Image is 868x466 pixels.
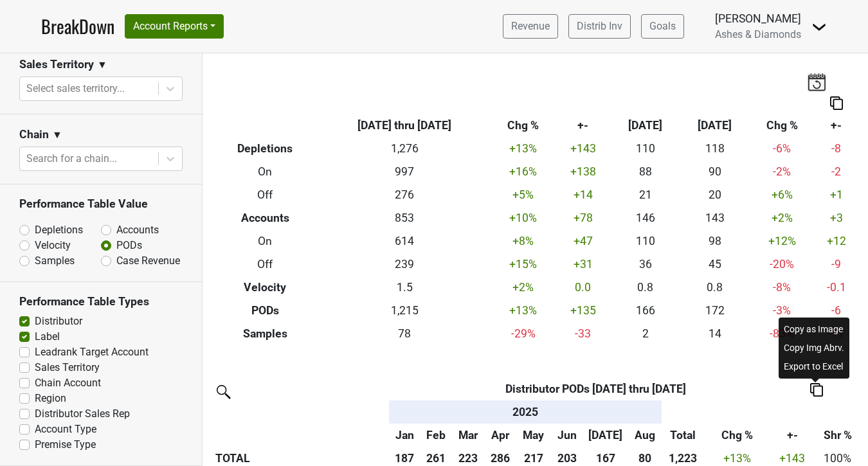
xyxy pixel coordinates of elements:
[815,184,858,207] td: +1
[750,299,815,322] td: -3 %
[680,114,750,138] th: [DATE]
[750,184,815,207] td: +6 %
[212,138,318,161] th: Depletions
[556,253,611,276] td: +31
[556,161,611,184] td: +138
[35,360,100,375] label: Sales Territory
[318,253,491,276] td: 239
[52,127,62,143] span: ▼
[35,391,66,406] label: Region
[611,207,680,230] td: 146
[212,230,318,253] th: On
[19,128,49,141] h3: Chain
[19,58,94,71] h3: Sales Territory
[19,197,183,211] h3: Performance Table Value
[491,161,556,184] td: +16 %
[318,138,491,161] td: 1,276
[815,114,858,138] th: +-
[556,184,611,207] td: +14
[680,322,750,345] td: 14
[485,424,516,447] th: Apr: activate to sort column ascending
[212,184,318,207] th: Off
[715,28,801,40] span: Ashes & Diamonds
[750,138,815,161] td: -6 %
[815,276,858,299] td: -0.1
[750,230,815,253] td: +12 %
[750,253,815,276] td: -20 %
[715,10,801,27] div: [PERSON_NAME]
[811,19,827,35] img: Dropdown Menu
[680,138,750,161] td: 118
[680,161,750,184] td: 90
[781,320,847,339] div: Copy as Image
[451,424,485,447] th: Mar: activate to sort column ascending
[35,329,60,345] label: Label
[781,339,847,357] div: Copy Img Abrv.
[212,161,318,184] th: On
[723,452,751,465] span: +13%
[680,184,750,207] td: 20
[771,400,813,424] th: &nbsp;: activate to sort column ascending
[611,138,680,161] td: 110
[35,345,149,360] label: Leadrank Target Account
[556,207,611,230] td: +78
[41,13,114,40] a: BreakDown
[491,207,556,230] td: +10 %
[680,276,750,299] td: 0.8
[420,424,452,447] th: Feb: activate to sort column ascending
[318,207,491,230] td: 853
[641,14,684,39] a: Goals
[611,114,680,138] th: [DATE]
[212,253,318,276] th: Off
[212,207,318,230] th: Accounts
[556,276,611,299] td: 0.0
[503,14,558,39] a: Revenue
[556,138,611,161] td: +143
[19,295,183,309] h3: Performance Table Types
[35,406,130,422] label: Distributor Sales Rep
[491,138,556,161] td: +13 %
[813,400,862,424] th: &nbsp;: activate to sort column ascending
[35,375,101,391] label: Chain Account
[704,400,772,424] th: &nbsp;: activate to sort column ascending
[516,424,551,447] th: May: activate to sort column ascending
[680,230,750,253] td: 98
[611,299,680,322] td: 166
[116,222,159,238] label: Accounts
[491,114,556,138] th: Chg %
[813,424,862,447] th: Shr %
[807,73,826,91] img: last_updated_date
[35,437,96,453] label: Premise Type
[611,322,680,345] td: 2
[815,138,858,161] td: -8
[556,230,611,253] td: +47
[680,253,750,276] td: 45
[680,299,750,322] td: 172
[556,299,611,322] td: +135
[35,314,82,329] label: Distributor
[611,230,680,253] td: 110
[611,161,680,184] td: 88
[583,424,628,447] th: Jul: activate to sort column ascending
[491,276,556,299] td: +2 %
[815,299,858,322] td: -6
[35,422,96,437] label: Account Type
[212,299,318,322] th: PODs
[750,322,815,345] td: -83 %
[318,276,491,299] td: 1.5
[568,14,631,39] a: Distrib Inv
[491,184,556,207] td: +5 %
[611,184,680,207] td: 21
[318,230,491,253] td: 614
[830,96,843,110] img: Copy to clipboard
[212,381,233,401] img: filter
[125,14,224,39] button: Account Reports
[815,230,858,253] td: +12
[815,161,858,184] td: -2
[750,276,815,299] td: -8 %
[750,161,815,184] td: -2 %
[551,424,583,447] th: Jun: activate to sort column ascending
[771,424,813,447] th: +-
[781,357,847,376] div: Export to Excel
[389,424,420,447] th: Jan: activate to sort column ascending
